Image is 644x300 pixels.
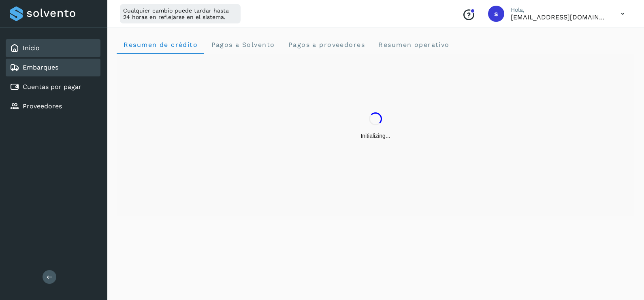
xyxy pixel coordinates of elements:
p: smedina@niagarawater.com [511,13,608,21]
span: Resumen operativo [378,41,450,49]
a: Cuentas por pagar [23,83,81,91]
div: Cuentas por pagar [6,78,100,96]
a: Inicio [23,44,40,52]
div: Proveedores [6,97,100,115]
a: Embarques [23,63,58,71]
span: Pagos a Solvento [211,41,275,49]
div: Inicio [6,39,100,57]
span: Pagos a proveedores [288,41,365,49]
p: Hola, [511,6,608,13]
a: Proveedores [23,102,62,110]
div: Cualquier cambio puede tardar hasta 24 horas en reflejarse en el sistema. [120,4,241,23]
div: Embarques [6,59,100,76]
span: Resumen de crédito [123,41,198,49]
